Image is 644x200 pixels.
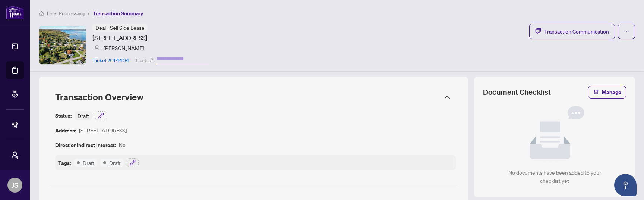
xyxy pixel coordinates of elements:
span: Deal - Sell Side Lease [95,24,145,31]
span: Document Checklist [483,87,551,97]
img: svg%3e [94,45,100,50]
span: Manage [602,86,621,98]
img: logo [6,6,24,19]
span: Deal Processing [47,10,85,17]
button: Transaction Communication [529,24,615,39]
span: home [39,11,44,16]
article: Tags: [58,159,71,167]
article: [STREET_ADDRESS] [79,126,127,135]
span: Transaction Overview [55,91,143,103]
article: Direct or Indirect Interest: [55,141,116,149]
div: Draft [75,111,92,120]
span: user-switch [11,151,19,159]
li: / [88,9,90,18]
article: Draft [83,159,94,167]
span: JS [12,180,18,190]
article: Status: [55,111,72,120]
div: Transaction Overview [49,87,458,107]
button: Open asap [614,174,637,196]
span: Transaction Summary [93,10,143,17]
article: Address: [55,126,76,135]
article: Ticket #: 44404 [92,56,129,64]
article: No [119,141,126,149]
article: [PERSON_NAME] [104,44,144,52]
article: [STREET_ADDRESS] [92,33,147,42]
img: IMG-S12103891_1.jpg [39,26,86,64]
article: Trade #: [135,56,154,64]
article: Draft [109,159,121,167]
button: Manage [588,86,626,99]
span: Transaction Communication [544,27,609,36]
img: Null State Icon [525,106,584,163]
div: No documents have been added to your checklist yet [504,169,605,185]
span: ellipsis [624,29,629,34]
